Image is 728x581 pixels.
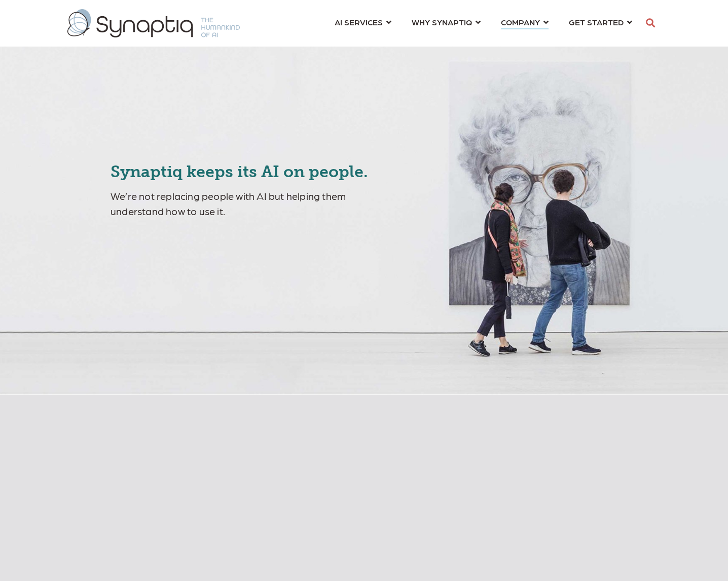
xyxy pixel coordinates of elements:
[412,13,481,31] a: WHY SYNAPTIQ
[335,17,383,27] span: AI SERVICES
[111,188,401,219] p: We’re not replacing people with AI but helping them understand how to use it.
[67,9,240,37] img: synaptiq logo-1
[501,13,549,31] a: COMPANY
[412,17,472,27] span: WHY SYNAPTIQ
[569,17,624,27] span: GET STARTED
[111,162,368,181] span: Synaptiq keeps its AI on people.
[501,17,540,27] span: COMPANY
[569,13,632,31] a: GET STARTED
[324,5,642,41] nav: menu
[335,13,391,31] a: AI SERVICES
